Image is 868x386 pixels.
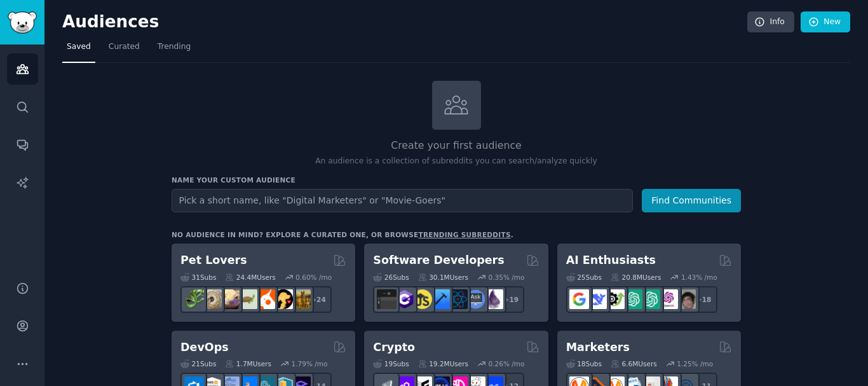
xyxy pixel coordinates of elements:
h2: Crypto [373,340,415,355]
div: 30.1M Users [418,273,468,282]
h2: Audiences [62,12,747,32]
h3: Name your custom audience [172,176,741,184]
div: + 24 [305,286,332,313]
div: 19.2M Users [418,359,468,368]
div: 20.8M Users [611,273,661,282]
div: 31 Sub s [180,273,216,282]
div: 0.26 % /mo [489,359,525,368]
div: 25 Sub s [566,273,602,282]
h2: Pet Lovers [180,252,247,268]
img: DeepSeek [587,289,607,309]
a: trending subreddits [418,231,510,238]
img: leopardgeckos [220,289,240,309]
a: Trending [153,37,195,63]
h2: AI Enthusiasts [566,252,656,268]
div: + 19 [498,286,524,313]
img: turtle [238,289,257,309]
h2: Software Developers [373,252,504,268]
img: OpenAIDev [658,289,678,309]
div: + 18 [691,286,717,313]
h2: Marketers [566,340,630,355]
img: GoogleGeminiAI [569,289,589,309]
img: learnjavascript [412,289,432,309]
img: cockatiel [255,289,275,309]
img: reactnative [448,289,468,309]
div: 6.6M Users [611,359,657,368]
input: Pick a short name, like "Digital Marketers" or "Movie-Goers" [172,189,633,212]
img: herpetology [184,289,204,309]
span: Curated [109,41,140,53]
img: ArtificalIntelligence [676,289,696,309]
div: 1.79 % /mo [292,359,328,368]
h2: Create your first audience [172,138,741,154]
span: Saved [67,41,91,53]
div: 1.43 % /mo [681,273,717,282]
img: chatgpt_promptDesign [623,289,642,309]
a: Curated [104,37,144,63]
div: 26 Sub s [373,273,409,282]
span: Trending [158,41,191,53]
div: 0.35 % /mo [489,273,525,282]
div: 0.60 % /mo [295,273,332,282]
img: dogbreed [291,289,311,309]
div: No audience in mind? Explore a curated one, or browse . [172,230,513,239]
a: New [801,11,850,33]
img: software [377,289,397,309]
h2: DevOps [180,340,229,355]
img: ballpython [202,289,222,309]
div: 19 Sub s [373,359,409,368]
img: elixir [484,289,503,309]
div: 1.25 % /mo [677,359,713,368]
p: An audience is a collection of subreddits you can search/analyze quickly [172,156,741,167]
div: 18 Sub s [566,359,602,368]
div: 24.4M Users [225,273,275,282]
img: PetAdvice [273,289,293,309]
img: csharp [395,289,414,309]
div: 21 Sub s [180,359,216,368]
img: chatgpt_prompts_ [641,289,660,309]
a: Saved [62,37,95,63]
img: AItoolsCatalog [605,289,625,309]
a: Info [747,11,794,33]
button: Find Communities [642,189,741,212]
img: AskComputerScience [466,289,485,309]
img: iOSProgramming [430,289,450,309]
img: GummySearch logo [8,11,37,34]
div: 1.7M Users [225,359,271,368]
